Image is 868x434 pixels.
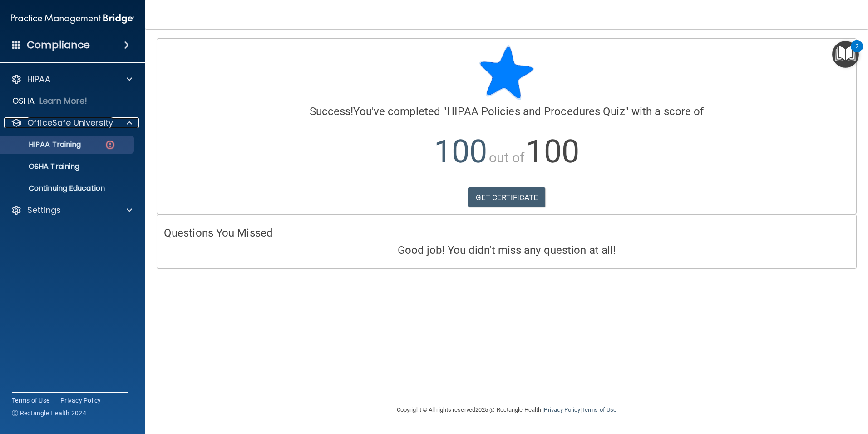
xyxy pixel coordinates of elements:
h4: Questions You Missed [164,227,849,239]
a: Settings [11,205,132,216]
div: Copyright © All rights reserved 2025 @ Rectangle Health | | [341,395,672,424]
img: blue-star-rounded.9d042014.png [479,45,534,100]
h4: You've completed " " with a score of [164,106,849,117]
p: Continuing Education [6,184,130,193]
button: Open Resource Center, 2 new notifications [832,41,859,68]
span: Ⓒ Rectangle Health 2024 [12,409,86,418]
p: Settings [27,205,61,216]
p: OSHA [12,96,35,106]
p: OSHA Training [6,162,79,171]
p: HIPAA Training [6,140,81,149]
a: Privacy Policy [60,396,101,405]
p: HIPAA [27,74,50,85]
span: out of [489,150,525,166]
a: Privacy Policy [544,406,580,413]
span: 100 [526,133,579,170]
div: 2 [855,46,858,58]
img: danger-circle.6113f641.png [104,139,116,151]
a: Terms of Use [582,406,616,413]
h4: Compliance [27,39,90,51]
a: OfficeSafe University [11,117,132,128]
span: 100 [434,133,487,170]
a: HIPAA [11,74,132,85]
p: OfficeSafe University [27,117,113,128]
p: Learn More! [39,96,88,106]
span: HIPAA Policies and Procedures Quiz [447,105,625,118]
span: Success! [310,105,354,118]
img: PMB logo [11,10,134,28]
h4: Good job! You didn't miss any question at all! [164,244,849,256]
a: Terms of Use [12,396,49,405]
a: GET CERTIFICATE [468,187,546,207]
